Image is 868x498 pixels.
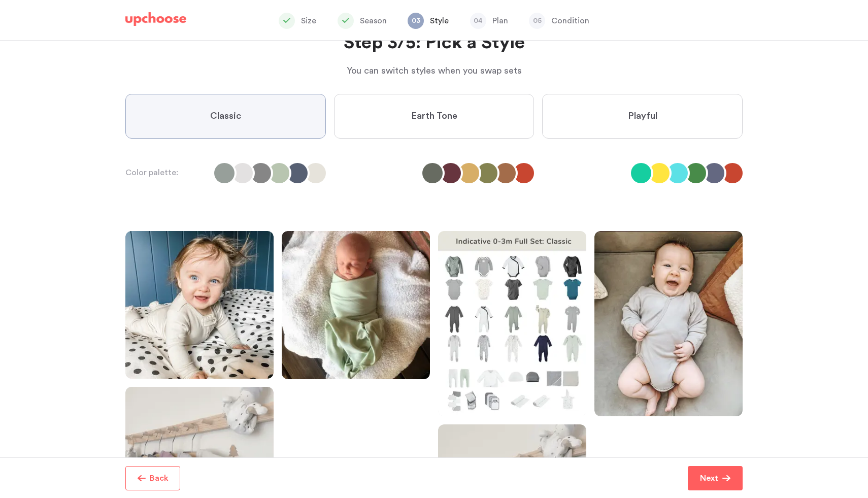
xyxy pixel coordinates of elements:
[210,110,241,122] span: Classic
[551,15,589,27] p: Condition
[411,110,457,122] span: Earth Tone
[301,15,316,27] p: Size
[150,472,169,484] p: Back
[700,472,718,484] p: Next
[408,13,424,29] span: 03
[125,466,180,490] button: Back
[430,15,449,27] p: Style
[628,110,657,122] span: Playful
[470,13,486,29] span: 04
[125,12,186,26] img: UpChoose
[125,31,743,55] h2: Step 3/5: Pick a Style
[347,66,522,75] span: You can switch styles when you swap sets
[360,15,387,27] p: Season
[125,12,186,31] a: UpChoose
[529,13,545,29] span: 05
[492,15,508,27] p: Plan
[688,466,743,490] button: Next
